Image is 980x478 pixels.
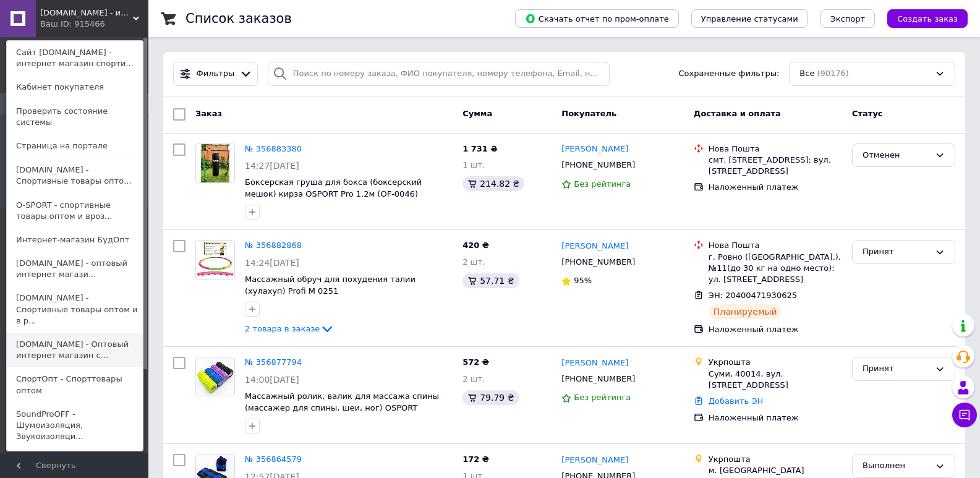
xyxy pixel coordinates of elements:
[525,13,669,24] span: Скачать отчет по пром-оплате
[709,396,763,406] a: Добавить ЭН
[7,286,143,333] a: [DOMAIN_NAME] - Спортивные товары оптом и в р...
[709,324,842,335] div: Наложенный платеж
[7,75,143,99] a: Кабинет покупателя
[462,241,489,250] span: 420 ₴
[709,369,842,391] div: Суми, 40014, вул. [STREET_ADDRESS]
[245,144,302,153] a: № 356883380
[462,160,485,169] span: 1 шт.
[709,240,842,251] div: Нова Пошта
[863,149,930,162] div: Отменен
[40,19,92,30] div: Ваш ID: 915466
[817,69,849,78] span: (90176)
[701,14,798,23] span: Управление статусами
[462,273,519,288] div: 57.71 ₴
[245,375,299,385] span: 14:00[DATE]
[709,143,842,155] div: Нова Пошта
[559,371,637,387] div: [PHONE_NUMBER]
[195,240,235,280] a: Фото товару
[245,324,320,333] span: 2 товара в заказе
[515,9,679,28] button: Скачать отчет по пром-оплате
[7,158,143,193] a: [DOMAIN_NAME] - Спортивные товары опто...
[7,134,143,158] a: Страница на портале
[462,357,489,367] span: 572 ₴
[709,182,842,193] div: Наложенный платеж
[709,304,782,319] div: Планируемый
[7,228,143,252] a: Интернет-магазин БудОпт
[268,62,610,86] input: Поиск по номеру заказа, ФИО покупателя, номеру телефона, Email, номеру накладной
[863,459,930,472] div: Выполнен
[462,257,485,267] span: 2 шт.
[574,393,631,402] span: Без рейтинга
[245,275,415,296] a: Массажный обруч для похудения талии (хулахуп) Profi M 0251
[875,14,968,23] a: Создать заказ
[245,161,299,171] span: 14:27[DATE]
[852,109,883,118] span: Статус
[679,68,780,80] span: Сохраненные фильтры:
[245,391,439,424] a: Массажный ролик, валик для массажа спины (массажер для спины, шеи, ног) OSPORT 33*13см (MS 0857-4)
[561,109,616,118] span: Покупатель
[196,357,234,396] img: Фото товару
[887,9,968,28] button: Создать заказ
[820,9,875,28] button: Экспорт
[952,403,977,427] button: Чат с покупателем
[195,357,235,396] a: Фото товару
[559,157,637,173] div: [PHONE_NUMBER]
[245,241,302,250] a: № 356882868
[7,367,143,402] a: СпортОпт - Спорттовары оптом
[195,143,235,183] a: Фото товару
[201,144,230,182] img: Фото товару
[694,109,781,118] span: Доставка и оплата
[7,100,143,134] a: Проверить состояние системы
[863,362,930,375] div: Принят
[245,357,302,367] a: № 356877794
[462,455,489,464] span: 172 ₴
[185,11,292,26] h1: Список заказов
[709,412,842,424] div: Наложенный платеж
[245,177,422,198] a: Боксерская груша для бокса (боксерский мешок) кирза OSPORT Pro 1.2м (OF-0046)
[691,9,808,28] button: Управление статусами
[462,374,485,383] span: 2 шт.
[7,403,143,449] a: SoundProOFF - Шумоизоляция, Звукоизоляци...
[462,176,524,191] div: 214.82 ₴
[897,14,958,23] span: Создать заказ
[559,254,637,270] div: [PHONE_NUMBER]
[709,291,797,300] span: ЭН: 20400471930625
[7,252,143,286] a: [DOMAIN_NAME] - оптовый интернет магази...
[40,7,133,19] span: OSPORT.UA - интернет магазин спортивных товаров
[574,276,592,285] span: 95%
[561,357,628,369] a: [PERSON_NAME]
[462,144,497,153] span: 1 731 ₴
[196,241,234,279] img: Фото товару
[863,245,930,258] div: Принят
[709,357,842,368] div: Укрпошта
[197,68,235,80] span: Фильтры
[462,390,519,405] div: 79.79 ₴
[709,454,842,465] div: Укрпошта
[7,333,143,367] a: [DOMAIN_NAME] - Оптовый интернет магазин с...
[462,109,492,118] span: Сумма
[245,258,299,268] span: 14:24[DATE]
[799,68,814,80] span: Все
[830,14,865,23] span: Экспорт
[561,455,628,466] a: [PERSON_NAME]
[574,179,631,189] span: Без рейтинга
[561,143,628,155] a: [PERSON_NAME]
[7,194,143,228] a: O-SPORT - спортивные товары оптом и вроз...
[195,109,222,118] span: Заказ
[245,324,334,333] a: 2 товара в заказе
[561,241,628,252] a: [PERSON_NAME]
[7,41,143,75] a: Сайт [DOMAIN_NAME] - интернет магазин спорти...
[709,155,842,177] div: смт. [STREET_ADDRESS]: вул. [STREET_ADDRESS]
[245,455,302,464] a: № 356864579
[709,252,842,286] div: г. Ровно ([GEOGRAPHIC_DATA].), №11(до 30 кг на одно место): ул. [STREET_ADDRESS]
